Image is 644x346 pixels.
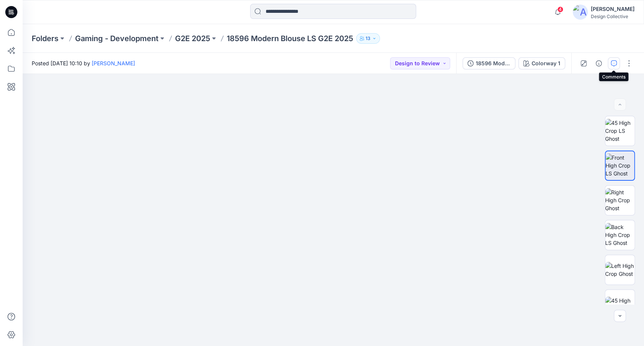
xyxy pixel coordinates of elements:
[605,188,635,212] img: Right High Crop Ghost
[606,154,634,177] img: Front High Crop LS Ghost
[605,223,635,247] img: Back High Crop LS Ghost
[605,262,635,278] img: Left High Crop Ghost
[75,33,158,44] a: Gaming - Development
[557,6,563,12] span: 4
[32,33,58,44] a: Folders
[227,33,353,44] p: 18596 Modern Blouse LS G2E 2025
[532,59,560,68] div: Colorway 1
[92,60,135,66] a: [PERSON_NAME]
[175,33,210,44] a: G2E 2025
[605,119,635,143] img: 45 High Crop LS Ghost
[463,57,515,69] button: 18596 Modern Blouse LS G2E 2025
[356,33,380,44] button: 13
[518,57,565,69] button: Colorway 1
[573,5,588,20] img: avatar
[605,297,635,312] img: 45 High Crop
[591,5,635,14] div: [PERSON_NAME]
[366,34,370,43] p: 13
[32,59,135,67] span: Posted [DATE] 10:10 by
[128,46,539,346] img: eyJhbGciOiJIUzI1NiIsImtpZCI6IjAiLCJzbHQiOiJzZXMiLCJ0eXAiOiJKV1QifQ.eyJkYXRhIjp7InR5cGUiOiJzdG9yYW...
[476,59,510,68] div: 18596 Modern Blouse LS G2E 2025
[593,57,605,69] button: Details
[591,14,635,19] div: Design Collective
